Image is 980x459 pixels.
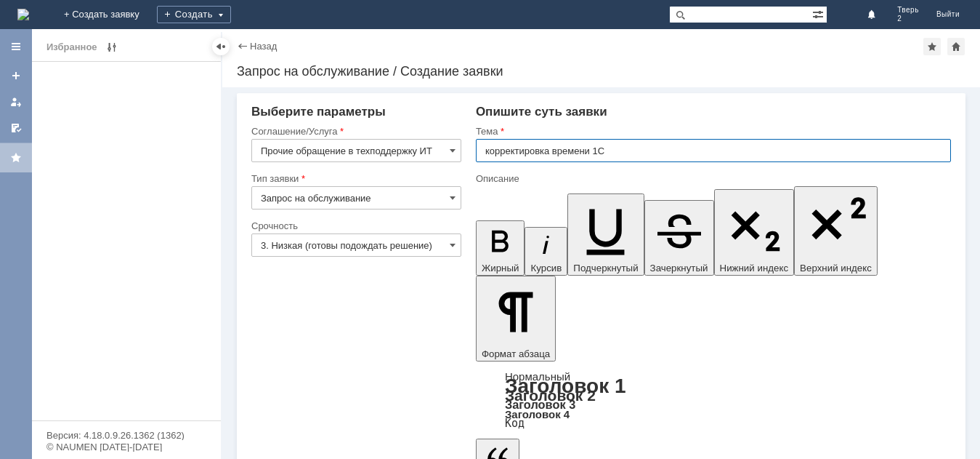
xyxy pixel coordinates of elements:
[476,127,948,136] div: Тема
[250,41,277,52] a: Назад
[482,348,550,359] span: Формат абзаца
[530,263,562,274] span: Курсив
[650,263,708,274] span: Зачеркнутый
[567,193,644,276] button: Подчеркнутый
[46,39,97,56] div: Избранное
[251,105,386,119] span: Выберите параметры
[4,90,28,113] a: Мои заявки
[251,221,458,231] div: Срочность
[947,38,965,55] div: Сделать домашней страницей
[482,263,519,274] span: Жирный
[812,7,827,20] span: Расширенный поиск
[897,6,919,15] span: Тверь
[720,263,789,274] span: Нижний индекс
[505,387,596,404] a: Заголовок 2
[505,375,626,397] a: Заголовок 1
[505,370,570,383] a: Нормальный
[505,398,575,411] a: Заголовок 3
[4,64,28,87] a: Создать заявку
[897,15,919,23] span: 2
[17,9,29,20] img: logo
[794,186,878,276] button: Верхний индекс
[476,372,951,428] div: Формат абзаца
[157,6,231,23] div: Создать
[476,220,525,276] button: Жирный
[4,116,28,140] a: Мои согласования
[505,417,525,430] a: Код
[46,442,206,452] div: © NAUMEN [DATE]-[DATE]
[525,227,567,276] button: Курсив
[251,174,458,183] div: Тип заявки
[103,39,121,56] span: Редактирование избранного
[212,38,230,55] div: Скрыть меню
[476,105,607,119] span: Опишите суть заявки
[800,263,872,274] span: Верхний индекс
[923,38,941,55] div: Добавить в избранное
[573,263,638,274] span: Подчеркнутый
[476,276,556,362] button: Формат абзаца
[251,127,458,136] div: Соглашение/Услуга
[46,431,206,440] div: Версия: 4.18.0.9.26.1362 (1362)
[237,64,965,79] div: Запрос на обслуживание / Создание заявки
[17,9,29,20] a: Перейти на домашнюю страницу
[476,174,948,183] div: Описание
[714,189,795,276] button: Нижний индекс
[505,408,570,420] a: Заголовок 4
[644,200,714,276] button: Зачеркнутый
